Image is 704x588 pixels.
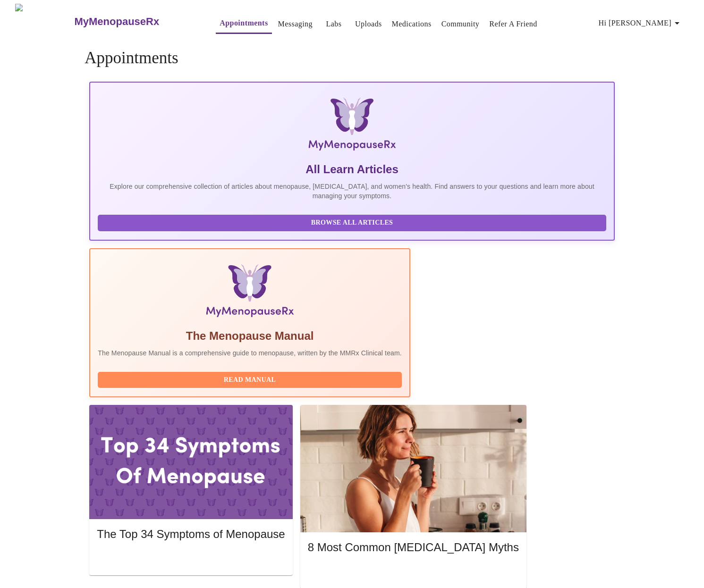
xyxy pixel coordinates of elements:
a: Labs [326,17,342,31]
a: Refer a Friend [489,17,537,31]
img: MyMenopauseRx Logo [177,98,527,154]
span: Hi [PERSON_NAME] [599,17,683,30]
a: MyMenopauseRx [73,5,197,38]
button: Medications [388,15,435,34]
span: Read More [106,553,275,565]
a: Messaging [278,17,313,31]
button: Refer a Friend [485,15,541,34]
p: Explore our comprehensive collection of articles about menopause, [MEDICAL_DATA], and women's hea... [98,182,606,201]
button: Read Manual [98,372,402,388]
h5: The Top 34 Symptoms of Menopause [97,527,285,542]
a: Read More [308,567,521,575]
span: Read More [317,566,509,578]
h4: Appointments [85,49,619,67]
button: Read More [97,551,285,567]
h5: 8 Most Common [MEDICAL_DATA] Myths [308,540,519,555]
img: Menopause Manual [146,264,353,321]
a: Appointments [220,17,268,30]
h3: MyMenopauseRx [74,16,159,28]
span: Browse All Articles [107,217,597,229]
button: Uploads [351,15,386,34]
h5: The Menopause Manual [98,328,402,344]
a: Browse All Articles [98,218,609,226]
a: Read More [97,554,287,562]
a: Uploads [355,17,382,31]
button: Messaging [274,15,316,34]
span: Read Manual [107,374,392,386]
a: Read Manual [98,375,404,383]
h5: All Learn Articles [98,162,606,177]
p: The Menopause Manual is a comprehensive guide to menopause, written by the MMRx Clinical team. [98,348,402,358]
a: Community [441,17,480,31]
a: Medications [392,17,432,31]
button: Labs [319,15,349,34]
button: Hi [PERSON_NAME] [595,14,687,33]
button: Read More [308,563,519,580]
button: Appointments [216,14,271,34]
img: MyMenopauseRx Logo [15,4,73,39]
button: Community [438,15,483,34]
button: Browse All Articles [98,215,606,231]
